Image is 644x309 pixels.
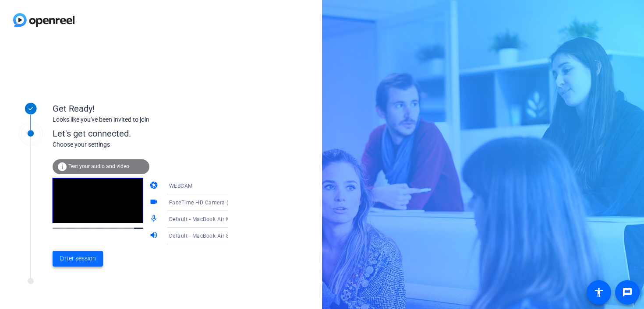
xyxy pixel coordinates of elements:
[60,254,96,263] span: Enter session
[53,115,228,124] div: Looks like you've been invited to join
[149,214,160,225] mat-icon: mic_none
[169,199,259,206] span: FaceTime HD Camera (5B00:3AA6)
[149,197,160,208] mat-icon: videocam
[57,162,67,172] mat-icon: info
[53,102,228,115] div: Get Ready!
[622,287,633,298] mat-icon: message
[149,231,160,241] mat-icon: volume_up
[53,127,246,140] div: Let's get connected.
[53,251,103,267] button: Enter session
[53,140,246,149] div: Choose your settings
[594,287,604,298] mat-icon: accessibility
[68,163,129,169] span: Test your audio and video
[149,181,160,191] mat-icon: camera
[169,232,273,239] span: Default - MacBook Air Speakers (Built-in)
[169,183,193,189] span: WEBCAM
[169,215,280,222] span: Default - MacBook Air Microphone (Built-in)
